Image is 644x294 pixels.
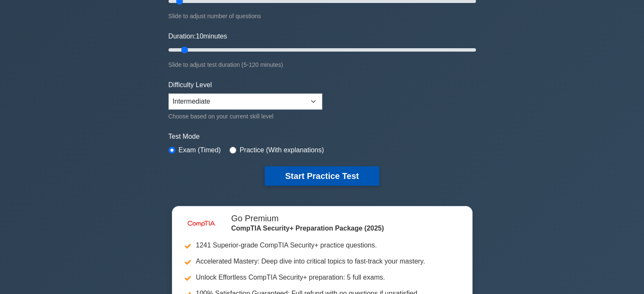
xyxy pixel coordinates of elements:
[169,132,476,142] label: Test Mode
[169,31,227,41] label: Duration: minutes
[240,145,324,155] label: Practice (With explanations)
[265,166,379,186] button: Start Practice Test
[169,11,476,21] div: Slide to adjust number of questions
[179,145,221,155] label: Exam (Timed)
[169,60,476,70] div: Slide to adjust test duration (5-120 minutes)
[196,33,203,40] span: 10
[169,111,322,121] div: Choose based on your current skill level
[169,80,212,90] label: Difficulty Level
